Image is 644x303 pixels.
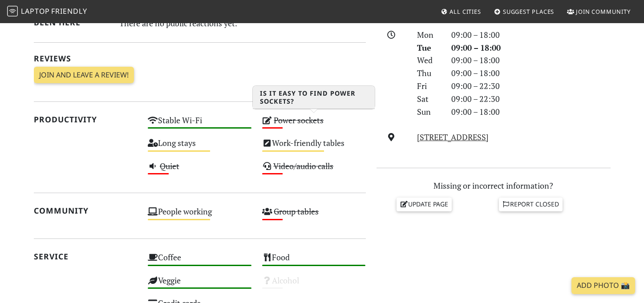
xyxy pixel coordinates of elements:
div: Veggie [142,273,257,296]
h2: Productivity [34,115,138,124]
div: People working [142,204,257,227]
span: Laptop [21,6,50,16]
h2: Service [34,252,138,261]
a: Suggest Places [490,4,558,20]
span: Friendly [51,6,87,16]
div: Tue [412,41,446,54]
div: Mon [412,28,446,41]
div: Fri [412,80,446,93]
div: Alcohol [257,273,371,296]
a: All Cities [437,4,485,20]
h2: Been here [34,18,109,27]
h2: Community [34,206,138,215]
div: 09:00 – 18:00 [446,67,616,80]
s: Quiet [160,161,179,171]
div: 09:00 – 18:00 [446,105,616,118]
h3: Is it easy to find power sockets? [253,86,375,109]
a: LaptopFriendly LaptopFriendly [7,4,87,20]
p: Missing or incorrect information? [377,179,611,192]
a: Update page [397,198,452,211]
div: There are no public reactions yet. [119,16,366,30]
div: Work-friendly tables [257,136,371,158]
a: Report closed [499,198,563,211]
div: Stable Wi-Fi [142,113,257,136]
div: Wed [412,54,446,67]
h2: Reviews [34,54,366,63]
div: Long stays [142,136,257,158]
div: Food [257,250,371,273]
div: Coffee [142,250,257,273]
s: Group tables [274,206,319,217]
div: 09:00 – 18:00 [446,28,616,41]
span: All Cities [450,8,481,16]
div: 09:00 – 22:30 [446,93,616,105]
img: LaptopFriendly [7,6,18,16]
span: Join Community [576,8,631,16]
div: 09:00 – 18:00 [446,41,616,54]
div: 09:00 – 18:00 [446,54,616,67]
div: Thu [412,67,446,80]
div: Sat [412,93,446,105]
div: Sun [412,105,446,118]
div: 09:00 – 22:30 [446,80,616,93]
a: Join and leave a review! [34,67,134,84]
a: Join Community [563,4,634,20]
s: Video/audio calls [273,161,333,171]
span: Suggest Places [503,8,555,16]
s: Power sockets [274,115,324,125]
a: Add Photo 📸 [571,277,635,294]
a: [STREET_ADDRESS] [417,132,489,142]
